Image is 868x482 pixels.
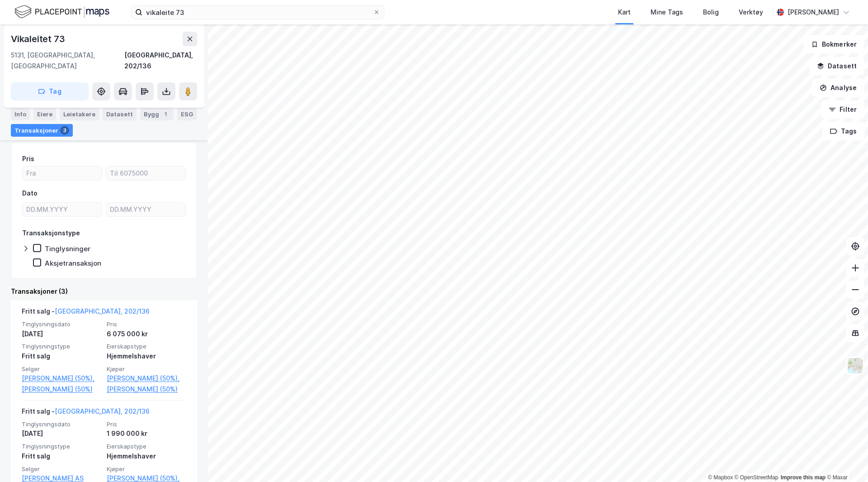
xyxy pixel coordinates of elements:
a: [PERSON_NAME] (50%), [22,373,101,384]
span: Tinglysningsdato [22,420,101,428]
div: Bygg [140,108,174,120]
button: Tag [11,82,89,100]
div: 3 [60,126,69,135]
span: Pris [107,420,186,428]
span: Kjøper [107,365,186,373]
div: Datasett [103,108,137,120]
a: [PERSON_NAME] (50%) [107,384,186,395]
div: Eiere [33,108,56,120]
a: [PERSON_NAME] (50%), [107,373,186,384]
div: Transaksjoner (3) [11,286,197,297]
div: ESG [177,108,197,120]
div: 1 [161,110,170,119]
a: [PERSON_NAME] (50%) [22,384,101,395]
div: Fritt salg [22,351,101,362]
img: logo.f888ab2527a4732fd821a326f86c7f29.svg [14,4,109,20]
span: Selger [22,465,101,473]
span: Kjøper [107,465,186,473]
span: Tinglysningsdato [22,320,101,328]
div: Leietakere [60,108,99,120]
div: Verktøy [739,7,763,18]
button: Tags [822,122,864,140]
a: OpenStreetMap [735,474,778,481]
div: [DATE] [22,329,101,339]
button: Filter [821,100,864,119]
div: Dato [22,188,38,199]
button: Datasett [809,57,864,75]
span: Tinglysningstype [22,343,101,350]
iframe: Chat Widget [823,439,868,482]
a: [GEOGRAPHIC_DATA], 202/136 [55,407,150,415]
button: Bokmerker [803,35,864,53]
div: [DATE] [22,428,101,439]
div: [GEOGRAPHIC_DATA], 202/136 [124,50,197,72]
div: Fritt salg [22,451,101,462]
div: Hjemmelshaver [107,351,186,362]
a: Mapbox [708,474,733,481]
span: Eierskapstype [107,443,186,450]
div: Tinglysninger [45,244,90,253]
a: [GEOGRAPHIC_DATA], 202/136 [55,307,150,315]
div: Transaksjonstype [22,228,80,239]
div: Hjemmelshaver [107,451,186,462]
div: Kontrollprogram for chat [823,439,868,482]
input: DD.MM.YYYY [106,203,185,216]
span: Pris [107,320,186,328]
div: Pris [22,153,34,164]
input: DD.MM.YYYY [23,203,102,216]
div: Vikaleitet 73 [11,32,66,46]
button: Analyse [812,79,864,97]
img: Z [847,357,864,374]
div: Kart [618,7,631,18]
div: Aksjetransaksjon [45,259,101,267]
input: Fra [23,167,102,180]
div: 5131, [GEOGRAPHIC_DATA], [GEOGRAPHIC_DATA] [11,50,124,72]
div: [PERSON_NAME] [788,7,839,18]
div: Fritt salg - [22,306,150,320]
div: 6 075 000 kr [107,329,186,339]
span: Selger [22,365,101,373]
div: Fritt salg - [22,406,150,420]
div: Mine Tags [651,7,683,18]
div: Transaksjoner [11,124,73,137]
div: Info [11,108,30,120]
input: Søk på adresse, matrikkel, gårdeiere, leietakere eller personer [142,5,373,19]
div: Bolig [703,7,719,18]
span: Tinglysningstype [22,443,101,450]
div: 1 990 000 kr [107,428,186,439]
span: Eierskapstype [107,343,186,350]
a: Improve this map [781,474,826,481]
input: Til 6075000 [106,167,185,180]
